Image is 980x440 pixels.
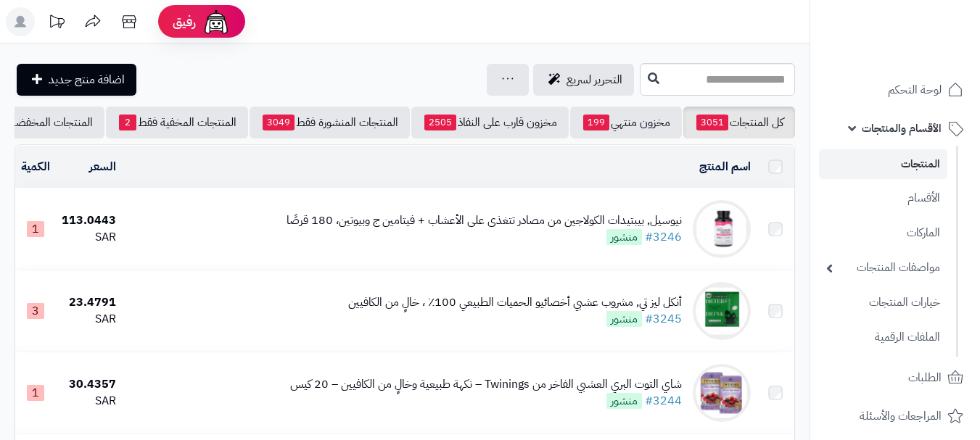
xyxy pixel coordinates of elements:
div: 23.4791 [62,294,116,311]
a: الطلبات [819,360,971,395]
img: أنكل ليز تي‏, مشروب عشبي أخصائيو الحميات الطبيعي 100٪ ، خالٍ من الكافيين [693,282,751,340]
div: 113.0443 [62,212,116,229]
a: المنتجات المخفية فقط2 [106,107,248,138]
a: المنتجات [819,149,947,179]
div: SAR [62,311,116,328]
span: المراجعات والأسئلة [860,406,942,426]
div: SAR [62,229,116,246]
span: 2505 [424,115,456,130]
span: الأقسام والمنتجات [862,118,942,138]
img: شاي التوت البري العشبي الفاخر من Twinings – نكهة طبيعية وخالٍ من الكافيين – 20 كيس [693,364,751,422]
a: اضافة منتج جديد [17,64,136,96]
span: منشور [606,311,642,327]
div: 30.4357 [62,376,116,393]
span: 199 [583,115,609,130]
a: #3244 [645,392,682,410]
a: التحرير لسريع [533,64,634,96]
a: مخزون منتهي199 [570,107,682,138]
span: لوحة التحكم [888,80,942,100]
a: السعر [89,158,116,175]
img: ai-face.png [202,7,231,36]
div: شاي التوت البري العشبي الفاخر من Twinings – نكهة طبيعية وخالٍ من الكافيين – 20 كيس [290,376,682,393]
a: لوحة التحكم [819,72,971,107]
a: مواصفات المنتجات [819,252,947,283]
span: 1 [27,385,44,401]
span: منشور [606,393,642,409]
span: الطلبات [908,368,942,388]
a: الملفات الرقمية [819,322,947,353]
a: #3245 [645,310,682,328]
a: المراجعات والأسئلة [819,399,971,433]
span: 1 [27,221,44,237]
img: نيوسيل‏, بيبتيدات الكولاجين من مصادر تتغذى على الأعشاب + فيتامين ج وبيوتين، 180 قرصًا [693,200,751,258]
span: 3 [27,303,44,319]
span: منشور [606,229,642,245]
a: تحديثات المنصة [38,7,75,40]
a: #3246 [645,228,682,246]
span: 3051 [696,115,728,130]
a: مخزون قارب على النفاذ2505 [411,107,569,138]
div: نيوسيل‏, بيبتيدات الكولاجين من مصادر تتغذى على الأعشاب + فيتامين ج وبيوتين، 180 قرصًا [287,212,682,229]
span: 2 [119,115,136,130]
a: خيارات المنتجات [819,287,947,318]
a: المنتجات المنشورة فقط3049 [250,107,410,138]
div: SAR [62,393,116,410]
a: الماركات [819,217,947,249]
a: الأقسام [819,183,947,214]
a: اسم المنتج [699,158,751,175]
a: الكمية [21,158,50,175]
span: التحرير لسريع [567,71,622,88]
span: اضافة منتج جديد [49,71,125,88]
a: كل المنتجات3051 [683,107,795,138]
div: أنكل ليز تي‏, مشروب عشبي أخصائيو الحميات الطبيعي 100٪ ، خالٍ من الكافيين [348,294,682,311]
span: 3049 [263,115,295,130]
span: رفيق [173,13,196,30]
